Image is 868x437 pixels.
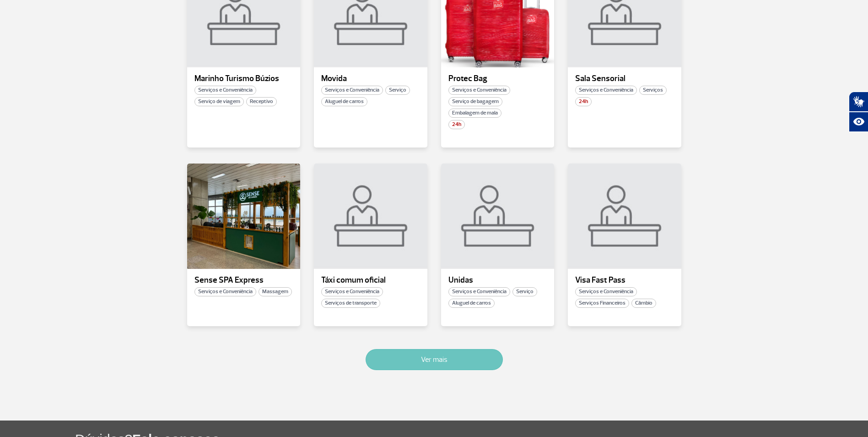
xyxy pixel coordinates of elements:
[321,276,420,285] p: Táxi comum oficial
[575,86,637,95] span: Serviços e Conveniência
[194,287,256,296] span: Serviços e Conveniência
[849,92,868,132] div: Plugin de acessibilidade da Hand Talk.
[849,112,868,132] button: Abrir recursos assistivos.
[321,287,383,296] span: Serviços e Conveniência
[194,74,293,83] p: Marinho Turismo Búzios
[448,74,547,83] p: Protec Bag
[448,276,547,285] p: Unidas
[448,86,510,95] span: Serviços e Conveniência
[321,74,420,83] p: Movida
[321,97,367,106] span: Aluguel de carros
[194,86,256,95] span: Serviços e Conveniência
[448,109,501,118] span: Embalagem de mala
[448,299,495,308] span: Aluguel de carros
[385,86,410,95] span: Serviço
[575,276,674,285] p: Visa Fast Pass
[575,74,674,83] p: Sala Sensorial
[259,287,292,296] span: Massagem
[448,287,510,296] span: Serviços e Conveniência
[448,120,465,129] span: 24h
[512,287,537,296] span: Serviço
[575,299,629,308] span: Serviços Financeiros
[194,97,244,106] span: Serviço de viagem
[575,97,592,106] span: 24h
[639,86,667,95] span: Serviços
[366,349,503,370] button: Ver mais
[321,299,380,308] span: Serviços de transporte
[575,287,637,296] span: Serviços e Conveniência
[849,92,868,112] button: Abrir tradutor de língua de sinais.
[448,97,502,106] span: Serviço de bagagem
[321,86,383,95] span: Serviços e Conveniência
[194,276,293,285] p: Sense SPA Express
[246,97,277,106] span: Receptivo
[631,299,656,308] span: Câmbio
